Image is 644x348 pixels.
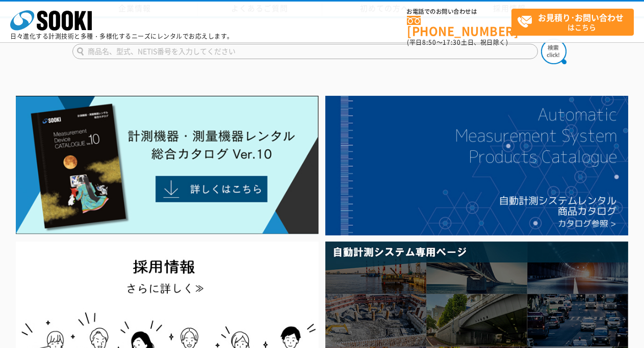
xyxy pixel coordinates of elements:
[538,11,624,23] strong: お見積り･お問い合わせ
[511,9,634,36] a: お見積り･お問い合わせはこちら
[407,9,511,15] span: お電話でのお問い合わせは
[16,96,319,234] img: Catalog Ver10
[422,38,436,47] span: 8:50
[517,9,633,35] span: はこちら
[541,39,566,64] img: btn_search.png
[72,44,538,59] input: 商品名、型式、NETIS番号を入力してください
[443,38,461,47] span: 17:30
[325,96,628,235] img: 自動計測システムカタログ
[407,16,511,37] a: [PHONE_NUMBER]
[407,38,508,47] span: (平日 ～ 土日、祝日除く)
[10,33,234,39] p: 日々進化する計測技術と多種・多様化するニーズにレンタルでお応えします。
